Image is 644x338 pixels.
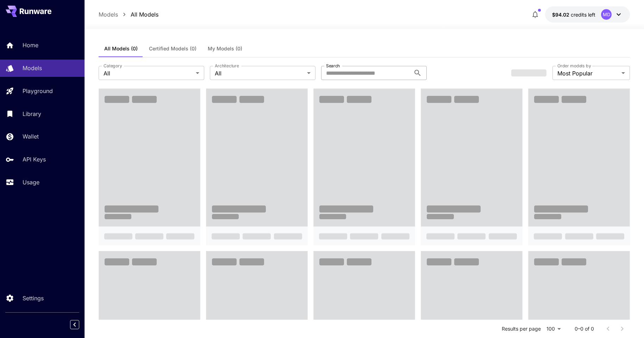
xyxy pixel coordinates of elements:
div: $94.01679 [552,11,595,18]
p: Settings [23,294,44,302]
a: All Models [131,10,158,19]
span: credits left [571,12,595,18]
span: All Models (0) [104,45,138,52]
p: 0–0 of 0 [575,325,594,332]
button: Collapse sidebar [70,320,79,329]
nav: breadcrumb [99,10,158,19]
label: Category [104,63,122,69]
p: Results per page [502,325,541,332]
a: Models [99,10,118,19]
span: All [104,69,193,78]
span: Certified Models (0) [149,45,196,52]
p: Wallet [23,132,39,141]
div: 100 [544,324,563,334]
p: API Keys [23,155,46,164]
span: All [215,69,304,78]
span: $94.02 [552,12,571,18]
p: Playground [23,87,53,95]
span: Most Popular [557,69,619,78]
p: Home [23,41,38,49]
button: $94.01679MD [545,6,630,23]
div: Collapse sidebar [75,318,85,331]
span: My Models (0) [208,45,242,52]
p: Library [23,110,41,118]
label: Order models by [557,63,591,69]
label: Search [326,63,340,69]
label: Architecture [215,63,239,69]
p: Models [23,64,42,72]
p: Usage [23,178,39,186]
div: MD [601,9,612,20]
